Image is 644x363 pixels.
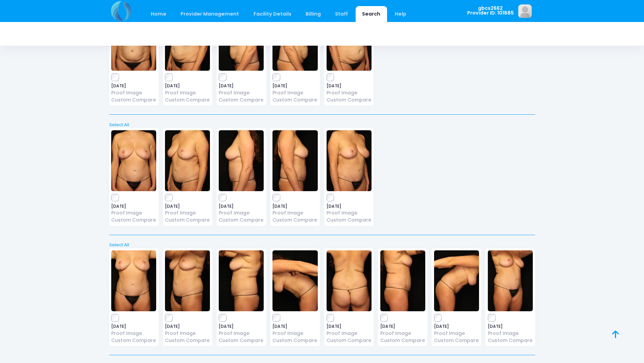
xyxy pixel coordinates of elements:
span: [DATE] [111,324,156,328]
a: Proof Image [327,89,372,96]
a: Custom Compare [327,337,372,344]
a: Billing [299,6,327,22]
span: gbcs2662 Provider ID: 101885 [467,6,514,16]
a: Custom Compare [219,337,264,344]
img: image [380,250,425,311]
img: image [488,250,533,311]
img: image [272,250,317,311]
span: [DATE] [327,84,372,88]
img: image [111,250,156,311]
img: image [219,250,264,311]
a: Proof Image [272,209,317,217]
a: Select All [107,242,537,248]
a: Home [144,6,173,22]
span: [DATE] [380,324,425,328]
a: Custom Compare [165,96,210,104]
span: [DATE] [111,84,156,88]
img: image [111,130,156,191]
span: [DATE] [219,324,264,328]
a: Custom Compare [165,337,210,344]
img: image [165,130,210,191]
a: Custom Compare [434,337,479,344]
a: Custom Compare [219,217,264,224]
a: Search [356,6,387,22]
a: Proof Image [165,209,210,217]
img: image [434,250,479,311]
a: Custom Compare [165,217,210,224]
img: image [219,130,264,191]
span: [DATE] [272,84,317,88]
span: [DATE] [111,204,156,208]
img: image [327,130,372,191]
img: image [165,250,210,311]
a: Facility Details [247,6,298,22]
a: Proof Image [111,89,156,96]
a: Custom Compare [380,337,425,344]
a: Custom Compare [272,217,317,224]
span: [DATE] [272,324,317,328]
a: Proof Image [111,330,156,337]
a: Proof Image [380,330,425,337]
span: [DATE] [488,324,533,328]
a: Proof Image [434,330,479,337]
a: Proof Image [165,89,210,96]
span: [DATE] [219,84,264,88]
span: [DATE] [165,324,210,328]
a: Select All [107,121,537,128]
a: Custom Compare [272,337,317,344]
a: Proof Image [219,89,264,96]
a: Custom Compare [327,217,372,224]
a: Proof Image [219,330,264,337]
span: [DATE] [219,204,264,208]
a: Custom Compare [111,337,156,344]
a: Provider Management [174,6,246,22]
span: [DATE] [327,204,372,208]
a: Custom Compare [219,96,264,104]
img: image [518,4,532,18]
a: Proof Image [165,330,210,337]
a: Custom Compare [111,96,156,104]
a: Proof Image [327,209,372,217]
img: image [327,250,372,311]
span: [DATE] [327,324,372,328]
span: [DATE] [165,84,210,88]
a: Proof Image [488,330,533,337]
a: Proof Image [327,330,372,337]
a: Help [388,6,413,22]
span: [DATE] [165,204,210,208]
span: [DATE] [272,204,317,208]
a: Custom Compare [327,96,372,104]
img: image [272,130,317,191]
a: Proof Image [219,209,264,217]
a: Staff [329,6,355,22]
a: Custom Compare [272,96,317,104]
a: Custom Compare [111,217,156,224]
a: Proof Image [111,209,156,217]
a: Custom Compare [488,337,533,344]
a: Proof Image [272,330,317,337]
span: [DATE] [434,324,479,328]
a: Proof Image [272,89,317,96]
